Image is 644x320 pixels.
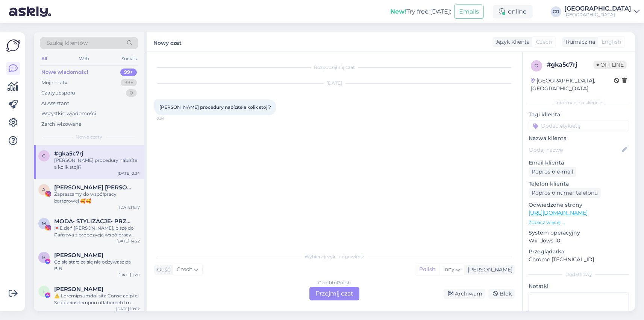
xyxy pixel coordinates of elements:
[41,110,96,117] div: Wszystkie wiadomości
[529,282,629,290] p: Notatki
[594,61,627,69] span: Offline
[529,120,629,131] input: Dodać etykietę
[121,79,137,87] div: 99+
[119,204,140,210] div: [DATE] 8:17
[153,37,182,47] label: Nowy czat
[118,272,140,278] div: [DATE] 13:11
[529,99,629,106] div: Informacje o kliencie
[551,6,561,17] div: CR
[529,229,629,237] p: System operacyjny
[493,5,533,18] div: online
[120,54,138,64] div: Socials
[529,167,576,177] div: Poproś o e-mail
[415,264,439,275] div: Polish
[465,266,512,274] div: [PERSON_NAME]
[529,159,629,167] p: Email klienta
[41,89,75,97] div: Czaty zespołu
[390,8,406,15] b: New!
[529,219,629,226] p: Zobacz więcej ...
[54,191,140,204] div: Zapraszamy do współpracy barterowej 🥰🥰
[529,111,629,119] p: Tagi klienta
[118,171,140,176] div: [DATE] 0:34
[529,188,601,198] div: Poproś o numer telefonu
[564,6,631,12] div: [GEOGRAPHIC_DATA]
[529,146,620,154] input: Dodaj nazwę
[54,218,132,225] span: MODA• STYLIZACJE• PRZEGLĄDY KOLEKCJI
[6,38,20,53] img: Askly Logo
[43,288,45,294] span: I
[54,184,132,191] span: Anna Żukowska Ewa Adamczewska BLIŹNIACZKI • Bóg • rodzina • dom
[444,289,485,299] div: Archiwum
[454,5,484,19] button: Emails
[42,153,46,158] span: g
[154,80,515,87] div: [DATE]
[54,225,140,238] div: 💌Dzień [PERSON_NAME], piszę do Państwa z propozycją współpracy. Chętnie odwiedziłabym Państwa hot...
[54,150,83,157] span: #gka5c7rj
[54,252,103,259] span: Bożena Bolewicz
[154,253,515,260] div: Wybierz język i odpowiedz
[529,248,629,256] p: Przeglądarka
[443,266,455,273] span: Inny
[54,259,140,272] div: Co się stało że się nie odzywasz pa B.B.
[488,289,515,299] div: Blok
[536,38,552,46] span: Czech
[564,6,639,18] a: [GEOGRAPHIC_DATA][GEOGRAPHIC_DATA]
[41,79,67,87] div: Moje czaty
[529,201,629,209] p: Odwiedzone strony
[116,306,140,312] div: [DATE] 10:02
[529,134,629,142] p: Nazwa klienta
[154,266,170,274] div: Gość
[529,237,629,245] p: Windows 10
[40,54,48,64] div: All
[529,256,629,264] p: Chrome [TECHNICAL_ID]
[54,286,103,293] span: Igor Jafar
[529,180,629,188] p: Telefon klienta
[78,54,91,64] div: Web
[54,293,140,306] div: ⚠️ Loremipsumdol sita Conse adipi el Seddoeius tempori utlaboreetd m aliqua enimadmini veniamqún...
[309,287,359,300] div: Przejmij czat
[390,7,451,16] div: Try free [DATE]:
[41,120,82,128] div: Zarchiwizowane
[156,116,185,121] span: 0:34
[54,157,140,171] div: [PERSON_NAME] procedury nabízíte a kolik stojí?
[492,38,530,46] div: Język Klienta
[535,63,538,69] span: g
[41,69,88,76] div: Nowe wiadomości
[42,187,46,192] span: A
[562,38,595,46] div: Tłumacz na
[154,64,515,71] div: Rozpoczął się czat
[564,12,631,18] div: [GEOGRAPHIC_DATA]
[42,221,46,226] span: M
[531,77,614,93] div: [GEOGRAPHIC_DATA], [GEOGRAPHIC_DATA]
[602,38,621,46] span: English
[117,238,140,244] div: [DATE] 14:22
[547,60,594,69] div: # gka5c7rj
[47,39,88,47] span: Szukaj klientów
[318,279,351,286] div: Czech to Polish
[529,209,588,216] a: [URL][DOMAIN_NAME]
[159,104,271,110] span: [PERSON_NAME] procedury nabízíte a kolik stojí?
[76,134,103,140] span: Nowe czaty
[41,100,69,107] div: AI Assistant
[42,254,46,260] span: B
[126,89,137,97] div: 0
[177,265,192,274] span: Czech
[529,271,629,278] div: Dodatkowy
[120,69,137,76] div: 99+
